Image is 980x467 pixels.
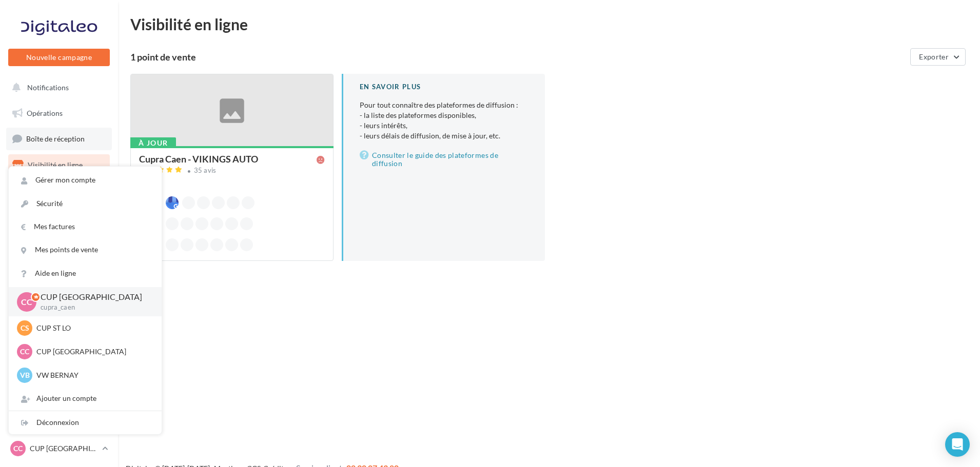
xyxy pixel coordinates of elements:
a: Gérer mon compte [9,169,162,192]
button: Nouvelle campagne [8,49,110,66]
a: Médiathèque [6,231,112,252]
p: CUP [GEOGRAPHIC_DATA] [36,347,149,357]
span: CS [21,323,29,333]
div: 35 avis [194,167,217,174]
span: Notifications [27,83,69,92]
a: Campagnes DataOnDemand [6,316,112,346]
a: Mes points de vente [9,238,162,261]
a: Mes factures [9,215,162,238]
span: VB [20,370,30,380]
div: Visibilité en ligne [130,16,968,32]
div: À jour [130,137,176,149]
span: Visibilité en ligne [28,160,83,169]
a: Aide en ligne [9,262,162,285]
p: VW BERNAY [36,370,149,380]
a: 35 avis [139,165,325,177]
a: Sécurité [9,192,162,215]
button: Notifications [6,77,108,98]
div: Open Intercom Messenger [945,432,970,457]
a: Contacts [6,205,112,227]
p: CUP ST LO [36,323,149,333]
a: CC CUP [GEOGRAPHIC_DATA] [8,439,110,458]
div: Ajouter un compte [9,387,162,410]
span: CC [20,347,29,357]
a: Opérations [6,103,112,124]
span: Opérations [27,109,63,117]
li: - leurs intérêts, [360,120,528,131]
a: PLV et print personnalisable [6,281,112,312]
p: CUP [GEOGRAPHIC_DATA] [30,443,98,454]
span: CC [13,443,23,454]
a: Boîte de réception [6,128,112,150]
div: Déconnexion [9,411,162,434]
span: Boîte de réception [26,134,85,143]
p: Pour tout connaître des plateformes de diffusion : [360,100,528,141]
div: 1 point de vente [130,52,906,62]
li: - la liste des plateformes disponibles, [360,110,528,120]
span: Exporter [919,52,949,61]
a: Campagnes [6,180,112,201]
div: En savoir plus [360,82,528,92]
button: Exporter [910,48,966,66]
div: Cupra Caen - VIKINGS AUTO [139,154,258,164]
a: Visibilité en ligne [6,154,112,176]
p: cupra_caen [41,303,145,312]
p: CUP [GEOGRAPHIC_DATA] [41,291,145,303]
a: Consulter le guide des plateformes de diffusion [360,149,528,170]
span: CC [21,296,32,308]
a: Calendrier [6,256,112,278]
li: - leurs délais de diffusion, de mise à jour, etc. [360,131,528,141]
